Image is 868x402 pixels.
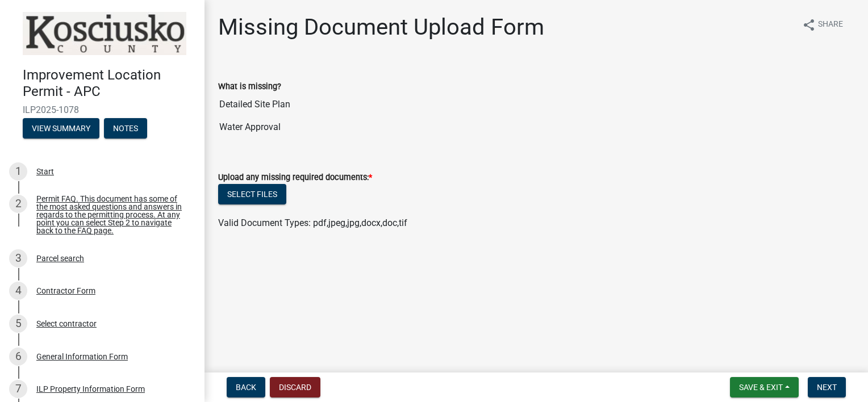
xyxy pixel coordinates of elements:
div: ILP Property Information Form [36,385,145,393]
button: Discard [270,377,320,397]
h4: Improvement Location Permit - APC [23,67,195,100]
button: Notes [104,118,147,139]
label: Upload any missing required documents: [218,174,372,182]
button: Back [227,377,265,397]
wm-modal-confirm: Notes [104,124,147,133]
i: share [802,18,816,32]
div: 1 [9,162,27,181]
button: Select files [218,184,286,204]
div: 5 [9,315,27,333]
div: Parcel search [36,254,84,262]
span: ILP2025-1078 [23,104,182,115]
span: Next [817,383,837,392]
span: Back [236,383,256,392]
div: 6 [9,347,27,366]
div: Start [36,167,54,175]
wm-modal-confirm: Summary [23,124,99,133]
h1: Missing Document Upload Form [218,14,544,41]
div: Permit FAQ. This document has some of the most asked questions and answers in regards to the perm... [36,195,186,235]
div: General Information Form [36,353,128,361]
span: Share [818,18,843,32]
span: Save & Exit [739,383,783,392]
img: Kosciusko County, Indiana [23,12,186,55]
div: 2 [9,195,27,213]
button: Save & Exit [730,377,799,397]
div: Contractor Form [36,287,95,295]
span: Valid Document Types: pdf,jpeg,jpg,docx,doc,tif [218,217,407,228]
div: 7 [9,380,27,398]
button: Next [808,377,846,397]
div: 4 [9,282,27,300]
label: What is missing? [218,83,281,91]
div: 3 [9,249,27,267]
button: View Summary [23,118,99,139]
div: Select contractor [36,320,97,328]
button: shareShare [793,14,852,36]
